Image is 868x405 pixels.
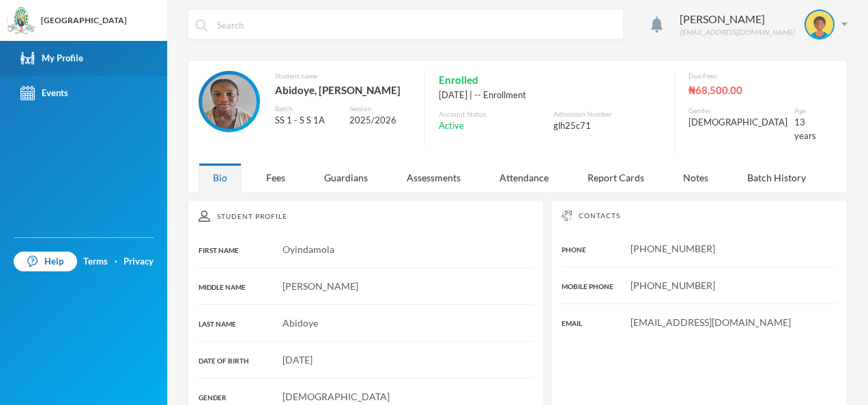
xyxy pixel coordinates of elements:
div: glh25c71 [553,119,661,133]
a: Privacy [124,255,154,269]
img: STUDENT [202,74,257,129]
span: [PHONE_NUMBER] [631,280,715,291]
div: Contacts [562,211,837,221]
div: Session [349,104,411,114]
div: Report Cards [573,163,659,192]
div: [GEOGRAPHIC_DATA] [41,14,127,27]
div: Due Fees [689,71,816,81]
div: [DATE] | -- Enrollment [439,89,661,102]
div: My Profile [20,51,83,65]
div: Bio [199,163,242,192]
span: Oyindamola [283,243,334,255]
div: Assessments [392,163,475,192]
div: 13 years [794,116,816,142]
a: Terms [83,255,108,269]
div: Age [794,106,816,116]
input: Search [216,10,616,40]
div: Abidoye, [PERSON_NAME] [275,81,411,99]
img: STUDENT [806,11,833,38]
div: Fees [252,163,300,192]
div: Batch [275,104,339,114]
div: Batch History [733,163,820,192]
span: [EMAIL_ADDRESS][DOMAIN_NAME] [631,316,791,328]
div: Guardians [310,163,382,192]
div: Student Profile [199,211,533,222]
span: [DATE] [283,354,313,365]
div: [DEMOGRAPHIC_DATA] [689,116,787,130]
img: search [195,19,207,31]
img: logo [8,7,35,35]
div: [PERSON_NAME] [680,11,794,27]
div: Events [20,86,68,100]
span: [PHONE_NUMBER] [631,243,715,254]
div: SS 1 - S S 1A [275,114,339,127]
div: Account Status [439,109,546,119]
div: [EMAIL_ADDRESS][DOMAIN_NAME] [680,27,794,37]
span: Active [439,119,464,133]
div: Student name [275,71,411,81]
a: Help [14,252,77,272]
span: Enrolled [439,71,478,89]
div: Notes [669,163,723,192]
div: Gender [689,106,787,116]
div: · [115,255,117,269]
span: [PERSON_NAME] [283,280,358,292]
div: Admission Number [553,109,661,119]
span: Abidoye [283,317,318,329]
span: [DEMOGRAPHIC_DATA] [283,391,390,402]
div: ₦68,500.00 [689,81,816,99]
div: 2025/2026 [349,114,411,127]
div: Attendance [485,163,563,192]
